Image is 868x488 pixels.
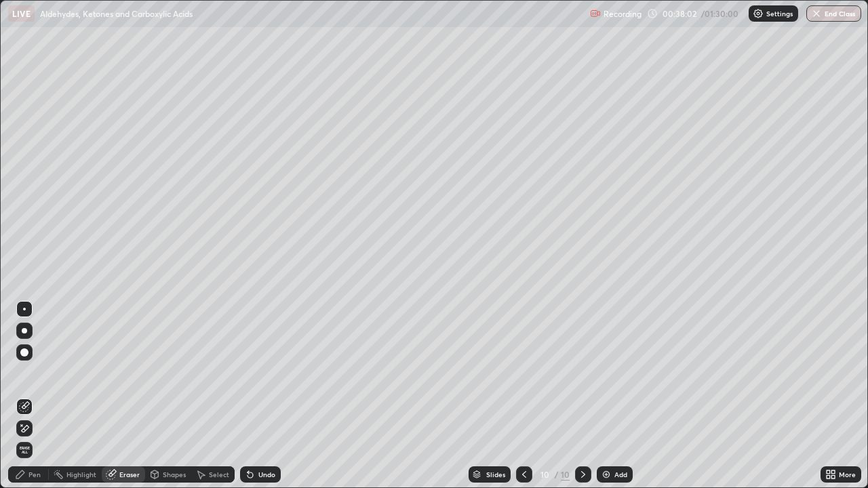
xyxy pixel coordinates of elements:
div: Highlight [66,471,96,478]
p: Settings [766,10,793,17]
div: Add [614,471,627,478]
div: 10 [561,468,570,481]
div: Eraser [119,471,140,478]
img: class-settings-icons [753,8,764,19]
p: Aldehydes, Ketones and Carboxylic Acids [40,8,193,19]
p: Recording [604,9,642,19]
div: 10 [538,470,551,479]
div: Pen [28,471,41,478]
div: Shapes [163,471,186,478]
div: / [554,470,558,479]
div: Slides [486,471,505,478]
img: end-class-cross [811,8,822,19]
button: End Class [806,5,861,22]
span: Erase all [17,446,32,454]
img: recording.375f2c34.svg [590,8,601,19]
img: add-slide-button [601,469,612,480]
p: LIVE [12,8,31,19]
div: Select [209,471,229,478]
div: More [839,471,856,478]
div: Undo [258,471,275,478]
